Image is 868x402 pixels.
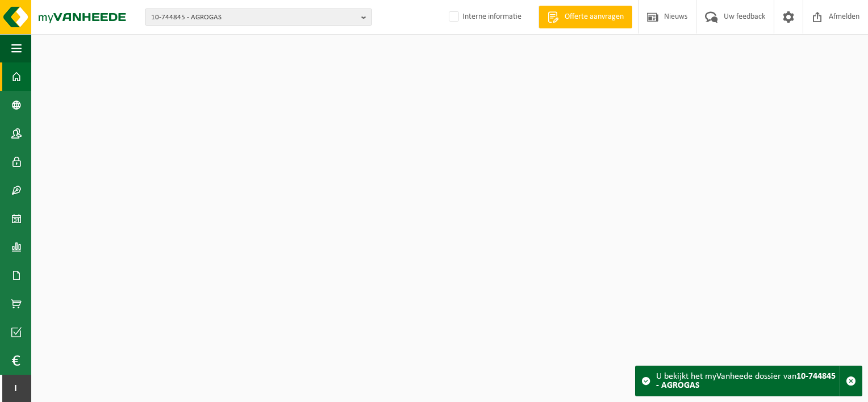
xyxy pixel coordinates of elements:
[145,9,372,26] button: 10-744845 - AGROGAS
[562,11,627,23] span: Offerte aanvragen
[656,366,840,396] div: U bekijkt het myVanheede dossier van
[539,6,632,28] a: Offerte aanvragen
[446,9,521,26] label: Interne informatie
[151,9,357,26] span: 10-744845 - AGROGAS
[656,372,836,390] strong: 10-744845 - AGROGAS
